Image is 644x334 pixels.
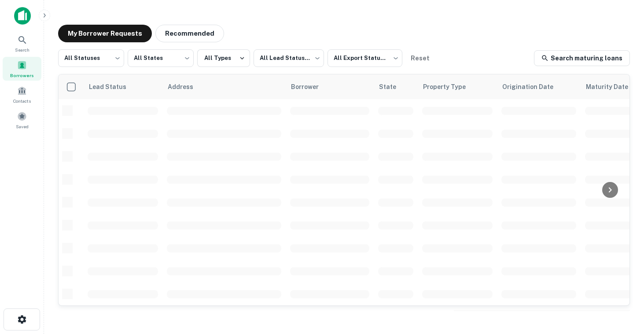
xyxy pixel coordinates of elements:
span: Borrower [291,82,330,92]
div: All Lead Statuses [254,47,324,70]
th: Origination Date [497,74,581,99]
span: Search [15,46,29,53]
div: All Export Statuses [328,47,402,70]
button: My Borrower Requests [58,25,152,42]
span: Borrowers [10,72,34,79]
a: Search [3,31,41,55]
th: Lead Status [83,74,162,99]
span: Property Type [423,82,477,92]
span: Saved [16,123,29,130]
span: Address [168,82,205,92]
th: Property Type [418,74,497,99]
div: Maturity dates displayed may be estimated. Please contact the lender for the most accurate maturi... [586,82,637,92]
button: Recommended [155,25,224,42]
a: Saved [3,108,41,132]
th: Borrower [286,74,374,99]
th: State [374,74,418,99]
div: All States [128,47,194,70]
iframe: Chat Widget [600,263,644,306]
a: Borrowers [3,57,41,81]
h6: Maturity Date [586,82,628,92]
span: State [379,82,408,92]
button: All Types [197,49,250,67]
button: Reset [406,49,434,67]
th: Address [162,74,286,99]
a: Search maturing loans [534,50,630,66]
span: Contacts [13,97,31,104]
a: Contacts [3,82,41,106]
img: capitalize-icon.png [14,7,31,25]
div: All Statuses [58,47,124,70]
span: Lead Status [88,82,138,92]
span: Origination Date [502,82,565,92]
